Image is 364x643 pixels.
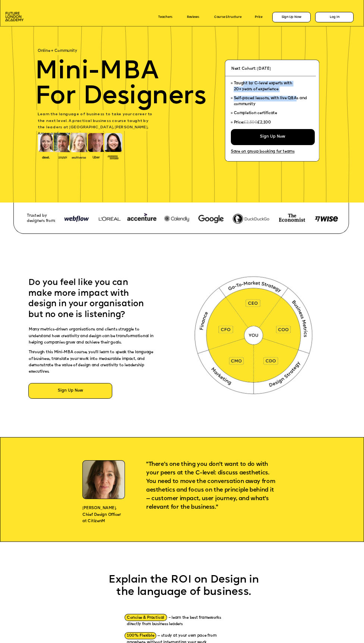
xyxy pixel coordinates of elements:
[93,210,191,228] img: image-948b81d4-ecfd-4a21-a3e0-8573ccdefa42.png
[70,155,88,159] img: image-b7d05013-d886-4065-8d38-3eca2af40620.png
[233,82,292,91] span: Taught by C-level experts with 20+ years of experience
[233,97,308,106] span: Self-paced lessons, with live Q&As and community
[233,112,277,115] span: Completion certificate
[89,155,103,159] img: image-99cff0b2-a396-4aab-8550-cf4071da2cb9.png
[106,154,120,160] img: image-93eab660-639c-4de6-957c-4ae039a0235a.png
[198,215,224,223] img: image-780dffe3-2af1-445f-9bcc-6343d0dbf7fb.webp
[231,67,271,71] span: Next Cohort: [DATE]
[214,15,241,19] a: Course Structure
[38,113,40,116] span: L
[28,279,146,319] span: Do you feel like you can make more impact with design in your organisation but no one is listening?
[29,351,154,374] span: Through this Mini-MBA course, you'll learn to speak the language of business, translate your work...
[38,49,77,53] span: Online + Community
[257,120,271,124] span: £2,100
[82,513,122,523] span: Chief Design Officer at CitizenM
[233,120,244,124] span: Price:
[27,214,55,223] span: Trusted by designers from:
[315,216,338,222] img: image-8d571a77-038a-4425-b27a-5310df5a295c.png
[29,328,154,345] span: Many metrics-driven organisations and clients struggle to understand how creativity and design ca...
[127,616,222,626] span: Concise & Practical – learn the best frameworks directly from business leaders
[186,266,322,402] img: image-94416c34-2042-40bc-bb9b-e63dbcc6dc34.webp
[233,214,269,224] img: image-fef0788b-2262-40a7-a71a-936c95dc9fdc.png
[158,15,172,19] a: Teachers
[255,15,263,19] a: Price
[187,15,199,19] a: Reviews
[244,120,257,124] span: £2,500
[146,462,277,510] span: "There's one thing you don't want to do with your peers at the C-level: discuss aesthetics. You n...
[35,59,159,85] span: Mini-MBA
[231,150,295,154] a: Save on group booking for teams
[35,85,206,110] span: For Designers
[38,113,154,136] span: earn the language of business to take your career to the next level. A practical business course ...
[56,155,70,159] img: image-b2f1584c-cbf7-4a77-bbe0-f56ae6ee31f2.png
[279,214,305,222] img: image-74e81e4e-c3ca-4fbf-b275-59ce4ac8e97d.png
[82,506,116,510] span: [PERSON_NAME],
[105,574,262,599] p: Explain the ROI on Design in the language of business.
[62,211,91,228] img: image-948b81d4-ecfd-4a21-a3e0-8573ccdefa42.png
[5,12,23,21] img: image-aac980e9-41de-4c2d-a048-f29dd30a0068.png
[39,155,53,159] img: image-388f4489-9820-4c53-9b08-f7df0b8d4ae2.png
